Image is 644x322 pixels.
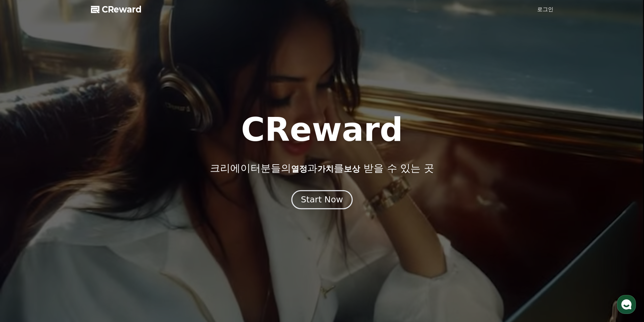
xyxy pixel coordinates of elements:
a: Start Now [293,197,351,204]
span: 설정 [104,224,113,230]
span: 홈 [21,224,25,230]
a: CReward [91,4,142,15]
button: Start Now [291,190,353,209]
span: 열정 [291,164,307,174]
p: 크리에이터분들의 과 를 받을 수 있는 곳 [210,162,434,174]
a: 대화 [45,214,87,231]
span: 가치 [317,164,334,174]
a: 홈 [2,214,45,231]
a: 로그인 [537,5,553,14]
div: Start Now [301,194,343,205]
span: CReward [102,4,142,15]
h1: CReward [241,114,403,146]
span: 대화 [62,225,70,230]
span: 보상 [344,164,360,174]
a: 설정 [87,214,130,231]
